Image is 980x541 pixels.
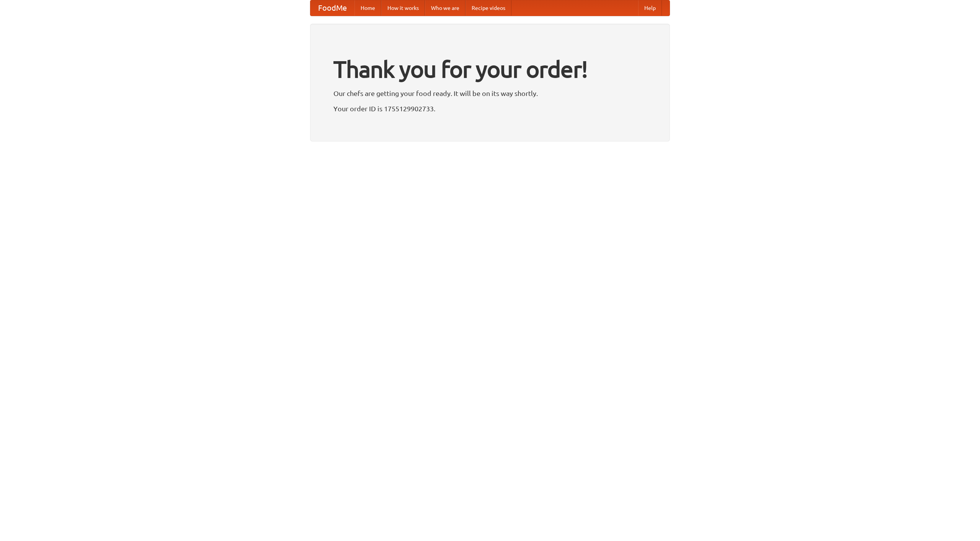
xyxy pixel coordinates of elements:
a: FoodMe [310,0,354,16]
p: Our chefs are getting your food ready. It will be on its way shortly. [333,88,647,99]
a: How it works [381,0,425,16]
a: Help [638,0,662,16]
a: Who we are [425,0,465,16]
a: Recipe videos [465,0,511,16]
h1: Thank you for your order! [333,51,647,88]
a: Home [354,0,381,16]
p: Your order ID is 1755129902733. [333,103,647,114]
